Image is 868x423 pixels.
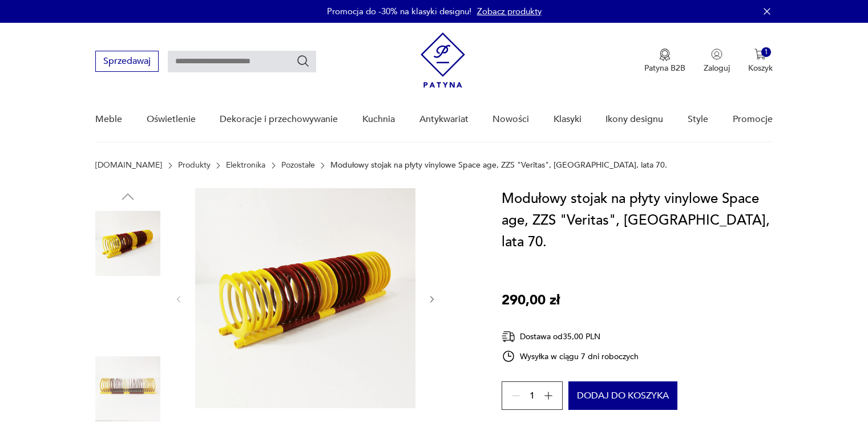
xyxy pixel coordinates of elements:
button: Zaloguj [704,48,730,74]
p: Koszyk [748,63,773,74]
img: Ikona dostawy [502,330,515,344]
a: Sprzedawaj [95,58,159,66]
img: Ikonka użytkownika [711,48,722,60]
a: Style [688,97,708,141]
button: Dodaj do koszyka [568,381,677,410]
a: Nowości [492,97,529,141]
button: Szukaj [296,54,310,68]
a: Ikona medaluPatyna B2B [644,48,685,74]
img: Ikona koszyka [754,48,766,60]
a: Dekoracje i przechowywanie [220,97,338,141]
a: Produkty [178,161,211,170]
a: Oświetlenie [147,97,196,141]
p: Zaloguj [704,63,730,74]
button: Patyna B2B [644,48,685,74]
img: Zdjęcie produktu Modułowy stojak na płyty vinylowe Space age, ZZS "Veritas", Warszawa, lata 70. [195,188,415,408]
div: Dostawa od 35,00 PLN [502,330,639,344]
a: Kuchnia [362,97,395,141]
div: 1 [761,47,771,57]
button: Sprzedawaj [95,51,159,72]
img: Zdjęcie produktu Modułowy stojak na płyty vinylowe Space age, ZZS "Veritas", Warszawa, lata 70. [95,284,160,349]
img: Zdjęcie produktu Modułowy stojak na płyty vinylowe Space age, ZZS "Veritas", Warszawa, lata 70. [95,356,160,421]
p: Promocja do -30% na klasyki designu! [327,6,471,17]
img: Ikona medalu [659,48,671,61]
a: Zobacz produkty [477,6,542,17]
p: Modułowy stojak na płyty vinylowe Space age, ZZS "Veritas", [GEOGRAPHIC_DATA], lata 70. [330,161,667,170]
button: 1Koszyk [748,48,773,74]
p: Patyna B2B [644,63,685,74]
span: 1 [530,392,535,400]
a: Promocje [733,97,773,141]
a: Meble [95,97,122,141]
a: Elektronika [226,161,265,170]
div: Wysyłka w ciągu 7 dni roboczych [502,349,639,363]
a: Pozostałe [281,161,315,170]
a: Antykwariat [419,97,469,141]
p: 290,00 zł [502,290,560,311]
a: Klasyki [554,97,582,141]
h1: Modułowy stojak na płyty vinylowe Space age, ZZS "Veritas", [GEOGRAPHIC_DATA], lata 70. [502,188,773,253]
a: [DOMAIN_NAME] [95,161,162,170]
img: Patyna - sklep z meblami i dekoracjami vintage [421,32,465,88]
a: Ikony designu [605,97,663,141]
img: Zdjęcie produktu Modułowy stojak na płyty vinylowe Space age, ZZS "Veritas", Warszawa, lata 70. [95,211,160,276]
